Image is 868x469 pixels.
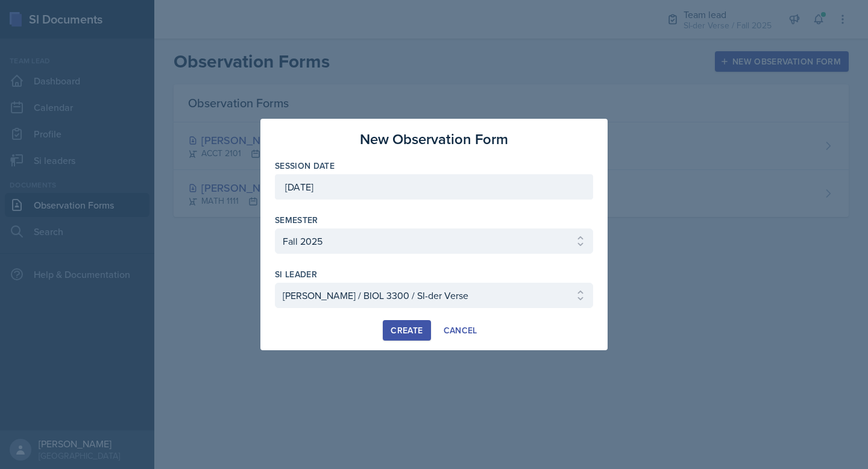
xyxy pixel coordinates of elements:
[360,128,508,150] h3: New Observation Form
[436,320,485,341] button: Cancel
[444,326,477,335] div: Cancel
[275,214,318,226] label: Semester
[275,268,317,280] label: si leader
[383,320,430,341] button: Create
[275,160,335,172] label: Session Date
[391,326,423,335] div: Create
